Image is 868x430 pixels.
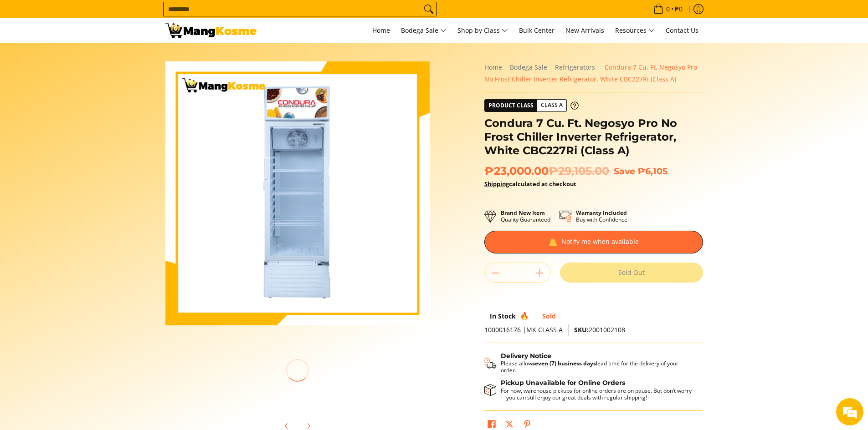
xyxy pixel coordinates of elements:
[484,63,502,71] a: Home
[302,341,361,400] img: Condura 7 Cu. Ft. Negosyo Pro No Frost Chiller Inverter Refrigerator, White CBC227Ri (Class A)-3
[510,63,547,71] a: Bodega Sale
[396,18,451,43] a: Bodega Sale
[165,341,225,400] img: Condura 7 Cu. Ft. Negosyo Pro No Frost Chiller Inverter Refrigerator, White CBC227Ri (Class A)-1
[484,164,609,178] span: ₱23,000.00
[484,180,576,188] strong: calculated at checkout
[234,341,293,400] img: Condura 7 Cu. Ft. Negosyo Pro No Frost Chiller Inverter Refrigerator, White CBC227Ri (Class A)-2
[457,25,508,36] span: Shop by Class
[565,26,604,35] span: New Arrivals
[165,61,430,325] img: Condura 7 Cu. Ft. Negosyo Pro No Frost Chiller Inverter Refrigerator, White CBC227Ri (Class A)
[666,26,699,35] span: Contact Us
[549,164,609,178] del: ₱29,105.00
[165,23,257,38] img: Condura 7 Cu. Ft. Negosyo Pro No Frost Chiller Inverter Refrigerator, | Mang Kosme
[490,312,516,320] span: In Stock
[501,352,551,360] strong: Delivery Notice
[532,359,596,367] strong: seven (7) business days
[368,18,395,43] a: Home
[484,325,563,334] span: 1000016176 |MK CLASS A
[484,116,703,157] h1: Condura 7 Cu. Ft. Negosyo Pro No Frost Chiller Inverter Refrigerator, White CBC227Ri (Class A)
[615,25,655,36] span: Resources
[421,2,436,16] button: Search
[576,209,627,223] p: Buy with Confidence
[651,4,685,14] span: •
[533,312,540,320] span: 29
[574,325,589,334] span: SKU:
[501,209,550,223] p: Quality Guaranteed
[661,18,703,43] a: Contact Us
[542,312,556,320] span: Sold
[576,209,627,217] strong: Warranty Included
[501,387,694,401] p: For now, warehouse pickups for online orders are on pause. But don’t worry—you can still enjoy ou...
[514,18,559,43] a: Bulk Center
[484,180,509,188] a: Shipping
[555,63,595,71] a: Refrigerators
[611,18,659,43] a: Resources
[637,166,668,177] span: ₱6,105
[484,312,488,320] span: 0
[484,352,694,374] button: Shipping & Delivery
[501,209,545,217] strong: Brand New Item
[519,26,555,35] span: Bulk Center
[370,341,430,400] img: Condura 7 Cu. Ft. Negosyo Pro No Frost Chiller Inverter Refrigerator, White CBC227Ri (Class A)-4
[665,6,671,12] span: 0
[484,61,703,85] nav: Breadcrumbs
[561,18,609,43] a: New Arrivals
[453,18,513,43] a: Shop by Class
[372,26,390,35] span: Home
[501,379,625,387] strong: Pickup Unavailable for Online Orders
[614,166,635,177] span: Save
[266,18,703,43] nav: Main Menu
[574,325,625,334] span: 2001002108
[484,63,697,83] span: Condura 7 Cu. Ft. Negosyo Pro No Frost Chiller Inverter Refrigerator, White CBC227Ri (Class A)
[673,6,684,12] span: ₱0
[501,360,694,374] p: Please allow lead time for the delivery of your order.
[484,99,579,112] a: Product Class Class A
[537,100,566,111] span: Class A
[485,100,537,111] span: Product Class
[401,25,447,36] span: Bodega Sale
